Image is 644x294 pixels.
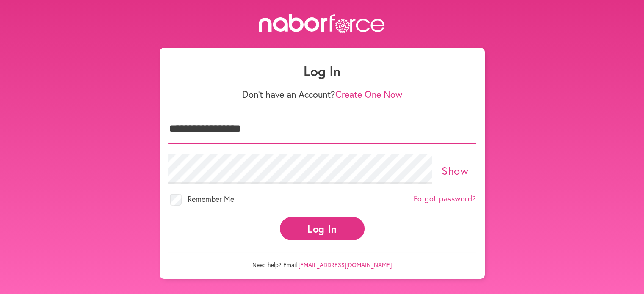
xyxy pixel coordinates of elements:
[168,63,476,79] h1: Log In
[280,217,365,240] button: Log In
[299,261,392,269] a: [EMAIL_ADDRESS][DOMAIN_NAME]
[414,194,476,203] a: Forgot password?
[335,88,402,100] a: Create One Now
[168,252,476,269] p: Need help? Email
[442,163,468,178] a: Show
[188,194,234,204] span: Remember Me
[168,89,476,100] p: Don't have an Account?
